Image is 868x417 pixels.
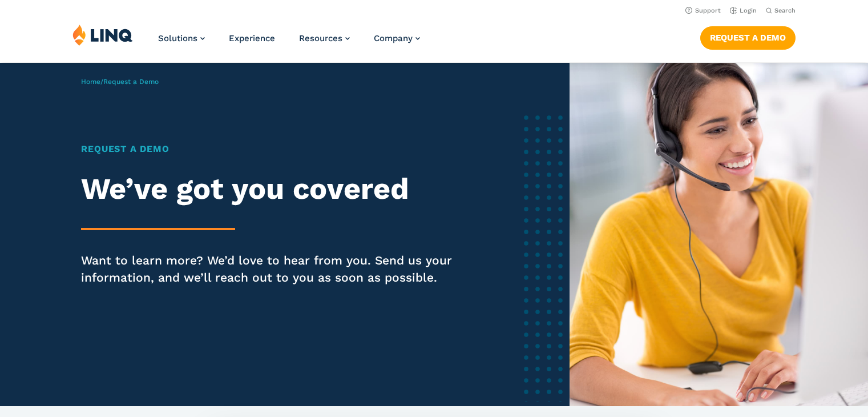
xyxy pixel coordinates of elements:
nav: Primary Navigation [158,24,420,62]
span: / [81,78,159,86]
img: Female software representative [570,63,868,406]
a: Support [685,7,721,14]
span: Request a Demo [103,78,159,86]
a: Login [730,7,757,14]
img: LINQ | K‑12 Software [72,24,133,46]
p: Want to learn more? We’d love to hear from you. Send us your information, and we’ll reach out to ... [81,252,466,286]
nav: Button Navigation [700,24,796,49]
button: Open Search Bar [766,6,796,15]
a: Home [81,78,100,86]
a: Request a Demo [700,26,796,49]
span: Company [374,33,413,43]
a: Resources [299,33,350,43]
h2: We’ve got you covered [81,172,466,206]
h1: Request a Demo [81,142,466,156]
a: Experience [229,33,275,43]
span: Solutions [158,33,197,43]
a: Company [374,33,420,43]
span: Resources [299,33,342,43]
span: Search [774,7,796,14]
a: Solutions [158,33,205,43]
